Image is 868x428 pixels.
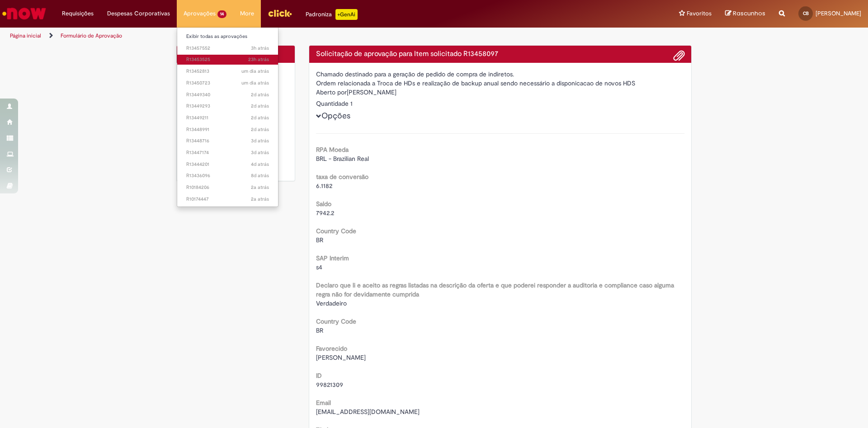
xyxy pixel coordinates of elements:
span: 3h atrás [251,45,269,52]
span: R13449293 [186,103,269,110]
div: [PERSON_NAME] [316,88,685,99]
span: 2d atrás [251,91,269,98]
time: 26/08/2025 15:59:33 [251,103,269,109]
span: R13449340 [186,91,269,99]
span: R13448991 [186,126,269,133]
time: 26/08/2025 09:57:04 [251,149,269,156]
a: Aberto R13447174 : [177,148,278,158]
a: Formulário de Aprovação [61,32,122,39]
a: Página inicial [10,32,41,39]
span: Rascunhos [733,9,765,18]
span: Favoritos [687,9,712,18]
span: R13444201 [186,161,269,168]
span: Verdadeiro [316,299,347,307]
span: 4d atrás [251,161,269,168]
ul: Trilhas de página [7,28,572,44]
span: 99821309 [316,381,343,389]
span: BR [316,326,323,334]
time: 13/07/2023 11:55:25 [251,196,269,202]
a: Aberto R13453525 : [177,55,278,65]
time: 14/07/2023 13:07:35 [251,184,269,191]
span: BRL - Brazilian Real [316,155,369,163]
span: 14 [217,10,226,18]
span: More [240,9,254,18]
b: Saldo [316,200,331,208]
a: Aberto R13436096 : [177,171,278,181]
span: R10184206 [186,184,269,191]
span: 2d atrás [251,126,269,133]
h4: Solicitação de aprovação para Item solicitado R13458097 [316,50,685,58]
time: 27/08/2025 08:27:28 [241,80,269,86]
span: [PERSON_NAME] [816,9,861,17]
div: Padroniza [306,9,358,20]
span: R13436096 [186,172,269,179]
span: [PERSON_NAME] [316,353,366,362]
span: 2a atrás [251,196,269,202]
b: Favorecido [316,344,347,353]
span: 8d atrás [251,172,269,179]
b: Country Code [316,317,356,325]
a: Rascunhos [725,9,765,18]
b: Declaro que li e aceito as regras listadas na descrição da oferta e que poderei responder a audit... [316,281,674,298]
span: Despesas Corporativas [107,9,170,18]
b: Email [316,399,331,407]
span: 6.1182 [316,182,332,190]
span: 2d atrás [251,114,269,121]
span: [EMAIL_ADDRESS][DOMAIN_NAME] [316,408,420,416]
time: 26/08/2025 14:37:04 [251,137,269,144]
label: Aberto por [316,88,347,97]
time: 26/08/2025 15:45:49 [251,114,269,121]
time: 28/08/2025 12:22:01 [251,45,269,52]
span: Aprovações [184,9,216,18]
span: um dia atrás [241,80,269,86]
div: Quantidade 1 [316,99,685,108]
a: Aberto R10174447 : [177,194,278,204]
ul: Aprovações [177,27,278,207]
span: R13449211 [186,114,269,122]
time: 27/08/2025 16:21:40 [248,56,269,63]
a: Aberto R13448991 : [177,125,278,135]
span: R13450723 [186,80,269,87]
span: R13453525 [186,56,269,63]
span: CB [803,10,809,16]
span: s4 [316,263,322,271]
span: 3d atrás [251,137,269,144]
span: 2a atrás [251,184,269,191]
img: ServiceNow [1,5,47,23]
span: 2d atrás [251,103,269,109]
img: click_logo_yellow_360x200.png [268,6,292,20]
span: R13448716 [186,137,269,145]
span: R13447174 [186,149,269,156]
span: BR [316,236,323,244]
a: Aberto R13444201 : [177,160,278,169]
time: 26/08/2025 15:16:02 [251,126,269,133]
a: Aberto R13450723 : [177,78,278,88]
a: Aberto R13449340 : [177,90,278,100]
b: taxa de conversão [316,173,368,181]
a: Exibir todas as aprovações [177,32,278,42]
time: 21/08/2025 12:38:29 [251,172,269,179]
a: Aberto R13452813 : [177,66,278,76]
span: um dia atrás [241,68,269,75]
b: SAP Interim [316,254,349,262]
time: 27/08/2025 14:35:16 [241,68,269,75]
a: Aberto R10184206 : [177,183,278,193]
span: 23h atrás [248,56,269,63]
div: Ordem relacionada a Troca de HDs e realização de backup anual sendo necessário a disponicacao de ... [316,79,685,88]
time: 26/08/2025 16:05:29 [251,91,269,98]
a: Aberto R13449211 : [177,113,278,123]
a: Aberto R13457552 : [177,43,278,53]
span: Requisições [62,9,94,18]
b: ID [316,372,322,380]
b: Country Code [316,227,356,235]
span: R13457552 [186,45,269,52]
span: R13452813 [186,68,269,75]
a: Aberto R13448716 : [177,136,278,146]
b: RPA Moeda [316,146,349,154]
div: Chamado destinado para a geração de pedido de compra de indiretos. [316,70,685,79]
span: 7942.2 [316,209,334,217]
a: Aberto R13449293 : [177,101,278,111]
span: 3d atrás [251,149,269,156]
span: R10174447 [186,196,269,203]
time: 25/08/2025 13:13:41 [251,161,269,168]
